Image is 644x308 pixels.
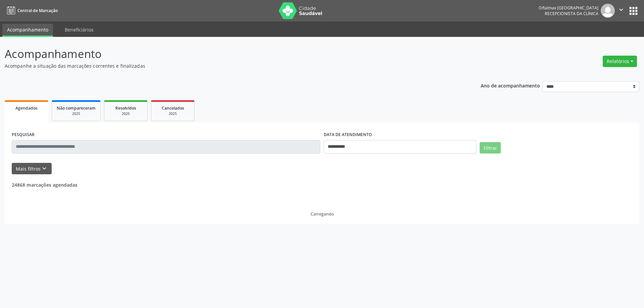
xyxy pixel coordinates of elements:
strong: 24868 marcações agendadas [12,182,77,188]
div: 2025 [57,111,96,116]
button: apps [628,5,639,17]
i:  [618,6,625,13]
label: DATA DE ATENDIMENTO [324,130,372,140]
button: Filtrar [480,142,501,153]
button: Mais filtroskeyboard_arrow_down [12,163,52,175]
div: Carregando [311,211,334,217]
span: Recepcionista da clínica [545,11,598,16]
div: 2025 [109,111,143,116]
img: img [601,4,615,18]
p: Ano de acompanhamento [481,81,540,89]
span: Central de Marcação [17,8,58,13]
label: PESQUISAR [12,130,35,140]
button: Relatórios [603,56,637,67]
span: Agendados [15,105,38,111]
i: keyboard_arrow_down [41,165,48,172]
div: Oftalmax [GEOGRAPHIC_DATA] [539,5,598,11]
a: Central de Marcação [5,5,58,16]
p: Acompanhamento [5,46,449,62]
span: Não compareceram [57,105,96,111]
div: 2025 [156,111,190,116]
p: Acompanhe a situação das marcações correntes e finalizadas [5,62,449,69]
button:  [615,4,628,18]
span: Cancelados [162,105,184,111]
span: Resolvidos [115,105,136,111]
a: Beneficiários [60,24,98,36]
a: Acompanhamento [2,24,53,37]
